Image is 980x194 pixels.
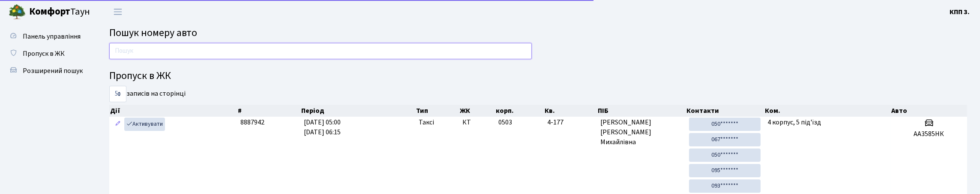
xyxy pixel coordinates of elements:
b: КПП 3. [950,7,970,17]
th: ЖК [459,105,495,117]
span: Розширений пошук [23,66,83,76]
a: Активувати [124,118,165,131]
label: записів на сторінці [109,86,186,102]
th: Дії [109,105,237,117]
th: Контакти [686,105,764,117]
span: Панель управління [23,32,81,41]
a: Панель управління [4,28,90,45]
th: ПІБ [597,105,686,117]
a: Пропуск в ЖК [4,45,90,62]
th: Тип [415,105,459,117]
th: Авто [891,105,968,117]
a: КПП 3. [950,7,970,17]
span: Таун [29,5,90,19]
a: Розширений пошук [4,62,90,79]
span: 4-177 [547,118,594,127]
span: [PERSON_NAME] [PERSON_NAME] Михайлівна [600,118,682,147]
th: корп. [495,105,544,117]
button: Переключити навігацію [107,5,129,19]
span: [DATE] 05:00 [DATE] 06:15 [304,118,341,137]
a: Редагувати [113,118,123,131]
th: Ком. [764,105,890,117]
th: # [237,105,300,117]
img: logo.png [9,3,26,21]
span: Пошук номеру авто [109,25,197,40]
span: КТ [462,118,491,127]
span: Таксі [419,118,434,127]
span: 8887942 [240,118,264,127]
h4: Пропуск в ЖК [109,70,967,82]
span: Пропуск в ЖК [23,49,65,58]
th: Кв. [544,105,597,117]
span: 4 корпус, 5 під'їзд [767,118,821,127]
h5: АА3585НК [894,130,964,138]
input: Пошук [109,43,532,59]
b: Комфорт [29,5,70,18]
span: 0503 [498,118,512,127]
select: записів на сторінці [109,86,126,102]
th: Період [300,105,415,117]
